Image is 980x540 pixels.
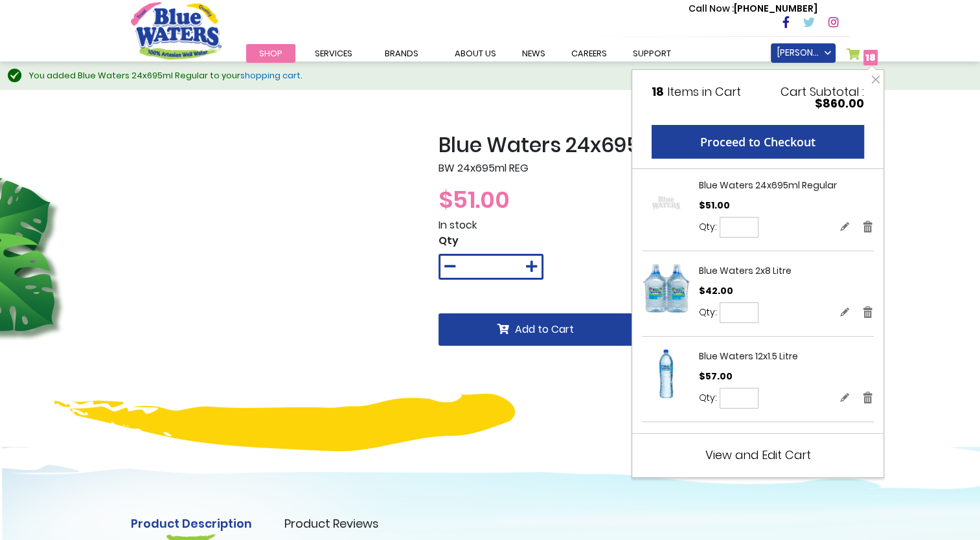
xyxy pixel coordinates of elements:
a: support [620,44,684,63]
p: [PHONE_NUMBER] [689,2,817,16]
span: Items in Cart [667,84,741,100]
a: Product Description [131,515,252,532]
a: [PERSON_NAME] [771,43,836,63]
span: $42.00 [699,284,733,297]
label: Qty [699,306,717,319]
span: $51.00 [699,199,730,212]
a: Blue Waters 12x1.5 Litre [699,350,798,363]
img: Blue Waters 12x1.5 Litre [642,350,690,398]
button: Proceed to Checkout [652,125,864,159]
span: Add to Cart [515,322,574,337]
h2: Blue Waters 24x695ml Regular [439,133,850,157]
a: shopping cart [240,69,301,82]
p: BW 24x695ml REG [439,161,850,176]
span: 18 [652,84,664,100]
img: Blue Waters 24x695ml Regular [642,179,690,227]
span: $860.00 [815,95,864,111]
a: store logo [131,2,222,59]
a: careers [558,44,620,63]
label: Qty [699,391,717,405]
span: Shop [259,47,282,60]
a: Blue Waters 12x1.5 Litre [642,350,690,402]
span: Cart Subtotal [781,84,859,100]
label: Qty [699,220,717,234]
span: $51.00 [439,183,510,216]
span: Qty [439,233,459,248]
a: about us [442,44,509,63]
a: Product Reviews [284,515,379,532]
a: 18 [847,48,878,67]
div: You added Blue Waters 24x695ml Regular to your . [29,69,967,82]
a: Blue Waters 24x695ml Regular [699,179,837,192]
span: In stock [439,218,477,232]
a: News [509,44,558,63]
span: $57.00 [699,370,733,383]
img: Blue Waters 2x8 Litre [642,264,690,313]
a: Blue Waters 24x695ml Regular [642,179,690,231]
span: Services [315,47,352,60]
a: Blue Waters 2x8 Litre [642,264,690,317]
a: Blue Waters 2x8 Litre [699,264,792,277]
span: 18 [865,51,876,64]
span: Brands [385,47,418,60]
button: Add to Cart [439,313,633,346]
span: Call Now : [689,2,734,15]
a: View and Edit Cart [705,447,811,463]
img: yellow-design.png [54,394,515,451]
